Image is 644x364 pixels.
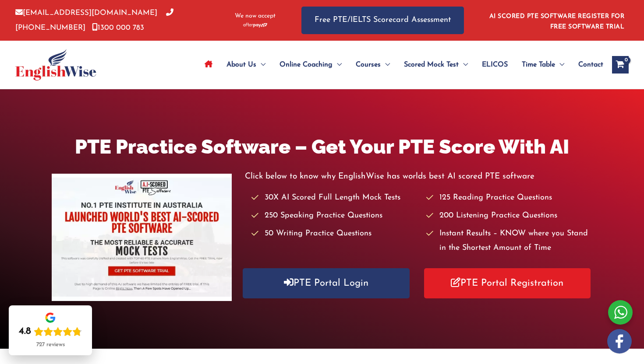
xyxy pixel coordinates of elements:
[36,341,65,348] div: 727 reviews
[19,325,31,338] div: 4.8
[251,191,418,205] li: 30X AI Scored Full Length Mock Tests
[459,49,468,80] span: Menu Toggle
[52,174,232,301] img: pte-institute-main
[301,7,464,34] a: Free PTE/IELTS Scorecard Assessment
[245,169,592,184] p: Click below to know why EnglishWise has worlds best AI scored PTE software
[333,49,342,80] span: Menu Toggle
[19,325,82,338] div: Rating: 4.8 out of 5
[15,49,96,80] img: cropped-ew-logo
[475,49,515,80] a: ELICOS
[272,49,349,80] a: Online CoachingMenu Toggle
[484,6,629,35] aside: Header Widget 1
[607,329,632,353] img: white-facebook.png
[52,133,593,161] h1: PTE Practice Software – Get Your PTE Score With AI
[15,9,157,17] a: [EMAIL_ADDRESS][DOMAIN_NAME]
[251,209,418,223] li: 250 Speaking Practice Questions
[15,9,173,31] a: [PHONE_NUMBER]
[356,49,381,80] span: Courses
[397,49,475,80] a: Scored Mock TestMenu Toggle
[349,49,397,80] a: CoursesMenu Toggle
[235,12,276,21] span: We now accept
[571,49,603,80] a: Contact
[515,49,571,80] a: Time TableMenu Toggle
[612,56,629,73] a: View Shopping Cart, empty
[198,49,603,80] nav: Site Navigation: Main Menu
[404,49,459,80] span: Scored Mock Test
[426,209,593,223] li: 200 Listening Practice Questions
[424,268,591,298] a: PTE Portal Registration
[280,49,333,80] span: Online Coaching
[381,49,390,80] span: Menu Toggle
[243,268,410,298] a: PTE Portal Login
[243,23,267,28] img: Afterpay-Logo
[522,49,555,80] span: Time Table
[426,191,593,205] li: 125 Reading Practice Questions
[226,49,256,80] span: About Us
[555,49,564,80] span: Menu Toggle
[426,227,593,256] li: Instant Results – KNOW where you Stand in the Shortest Amount of Time
[251,227,418,241] li: 50 Writing Practice Questions
[92,24,144,31] a: 1300 000 783
[256,49,265,80] span: Menu Toggle
[489,13,625,30] a: AI SCORED PTE SOFTWARE REGISTER FOR FREE SOFTWARE TRIAL
[578,49,603,80] span: Contact
[219,49,272,80] a: About UsMenu Toggle
[482,49,508,80] span: ELICOS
